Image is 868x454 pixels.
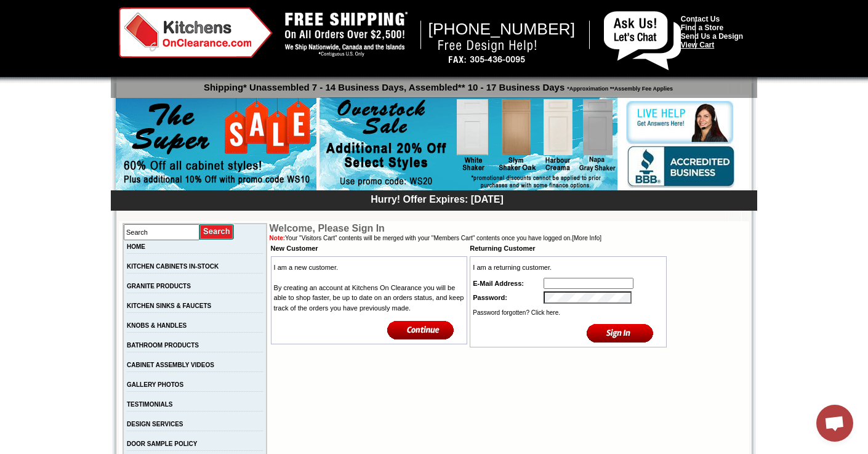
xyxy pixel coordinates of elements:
[681,41,714,49] a: View Cart
[117,76,757,92] p: Shipping* Unassembled 7 - 14 Business Days, Assembled** 10 - 17 Business Days
[587,323,654,343] input: Sign In
[681,32,743,41] a: Send Us a Design
[127,283,191,290] a: GRANITE PRODUCTS
[270,235,286,241] b: Note:
[127,421,183,428] a: DESIGN SERVICES
[681,15,720,23] a: Contact Us
[472,261,665,274] td: I am a returning customer.
[127,302,211,309] a: KITCHEN SINKS & FAUCETS
[127,362,214,368] a: CABINET ASSEMBLY VIDEOS
[572,235,601,241] a: [More Info]
[127,243,145,250] a: HOME
[473,309,560,316] a: Password forgotten? Click here.
[270,223,668,234] td: Welcome, Please Sign In
[127,381,183,388] a: GALLERY PHOTOS
[816,405,853,442] div: Open chat
[387,320,454,340] img: Continue
[681,23,723,32] a: Find a Store
[119,7,273,58] img: Kitchens on Clearance Logo
[470,245,535,252] b: Returning Customer
[270,235,668,241] td: Your "Visitors Cart" contents will be merged with your "Members Cart" contents once you have logg...
[199,224,235,240] input: Submit
[127,401,172,408] a: TESTIMONIALS
[127,440,197,447] a: DOOR SAMPLE POLICY
[473,280,524,287] b: E-Mail Address:
[127,342,199,349] a: BATHROOM PRODUCTS
[271,245,318,252] b: New Customer
[127,263,219,270] a: KITCHEN CABINETS IN-STOCK
[565,83,673,92] span: *Approximation **Assembly Fee Applies
[117,192,757,205] div: Hurry! Offer Expires: [DATE]
[428,20,576,38] span: [PHONE_NUMBER]
[127,322,187,329] a: KNOBS & HANDLES
[273,261,466,315] td: I am a new customer. By creating an account at Kitchens On Clearance you will be able to shop fas...
[473,294,507,301] b: Password:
